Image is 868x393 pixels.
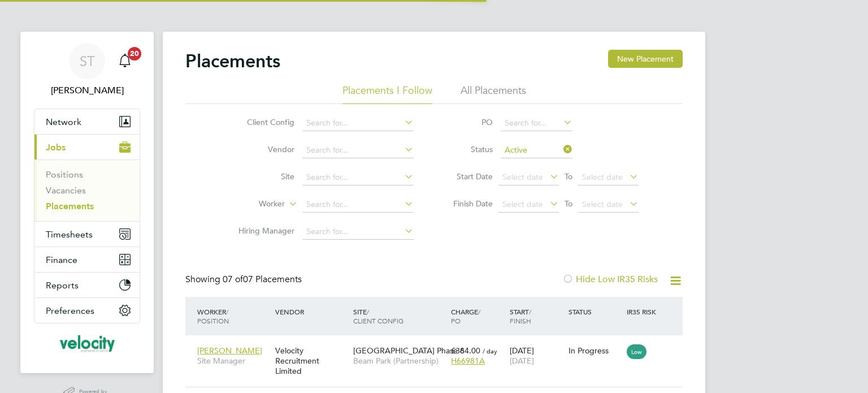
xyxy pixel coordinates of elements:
[510,356,534,366] span: [DATE]
[342,84,432,104] li: Placements I Follow
[442,117,493,127] label: PO
[451,346,480,356] span: £384.00
[442,171,493,182] label: Start Date
[501,115,572,131] input: Search for...
[46,116,81,127] span: Network
[501,142,572,158] input: Select one
[34,247,140,272] button: Finance
[128,47,141,61] span: 20
[229,171,294,182] label: Site
[302,170,414,185] input: Search for...
[20,32,154,373] nav: Main navigation
[220,198,285,210] label: Worker
[194,339,683,349] a: [PERSON_NAME]Site ManagerVelocity Recruitment Limited[GEOGRAPHIC_DATA] Phase 6Beam Park (Partners...
[582,199,623,209] span: Select date
[442,144,493,154] label: Status
[353,307,403,325] span: / Client Config
[34,298,140,323] button: Preferences
[34,273,140,297] button: Reports
[451,307,480,325] span: / PO
[46,305,94,316] span: Preferences
[185,274,304,286] div: Showing
[350,301,448,331] div: Site
[46,185,86,196] a: Vacancies
[34,222,140,247] button: Timesheets
[223,274,302,285] span: 07 Placements
[80,54,95,68] span: ST
[197,346,262,356] span: [PERSON_NAME]
[561,196,576,211] span: To
[197,356,270,366] span: Site Manager
[483,347,497,355] span: / day
[59,335,115,353] img: velocityrecruitment-logo-retina.png
[502,172,543,182] span: Select date
[302,142,414,158] input: Search for...
[229,144,294,154] label: Vendor
[46,142,66,153] span: Jobs
[272,340,350,382] div: Velocity Recruitment Limited
[114,43,136,79] a: 20
[561,169,576,184] span: To
[34,159,140,221] div: Jobs
[461,84,526,104] li: All Placements
[353,346,465,356] span: [GEOGRAPHIC_DATA] Phase 6
[608,50,683,68] button: New Placement
[566,301,624,322] div: Status
[302,197,414,213] input: Search for...
[302,115,414,131] input: Search for...
[229,117,294,127] label: Client Config
[510,307,531,325] span: / Finish
[451,356,485,366] span: H66981A
[34,84,140,97] span: Sarah Taylor
[34,109,140,134] button: Network
[568,346,622,356] div: In Progress
[582,172,623,182] span: Select date
[448,301,507,331] div: Charge
[197,307,229,325] span: / Position
[507,301,566,331] div: Start
[302,224,414,240] input: Search for...
[442,198,493,209] label: Finish Date
[502,199,543,209] span: Select date
[34,135,140,159] button: Jobs
[562,274,658,285] label: Hide Low IR35 Risks
[229,226,294,236] label: Hiring Manager
[34,335,140,353] a: Go to home page
[46,229,93,240] span: Timesheets
[272,301,350,322] div: Vendor
[46,169,83,180] a: Positions
[627,344,646,359] span: Low
[46,254,77,265] span: Finance
[46,201,94,211] a: Placements
[624,301,663,322] div: IR35 Risk
[223,274,243,285] span: 07 of
[46,280,79,291] span: Reports
[353,356,445,366] span: Beam Park (Partnership)
[194,301,272,331] div: Worker
[185,50,280,72] h2: Placements
[507,340,566,372] div: [DATE]
[34,43,140,97] a: ST[PERSON_NAME]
